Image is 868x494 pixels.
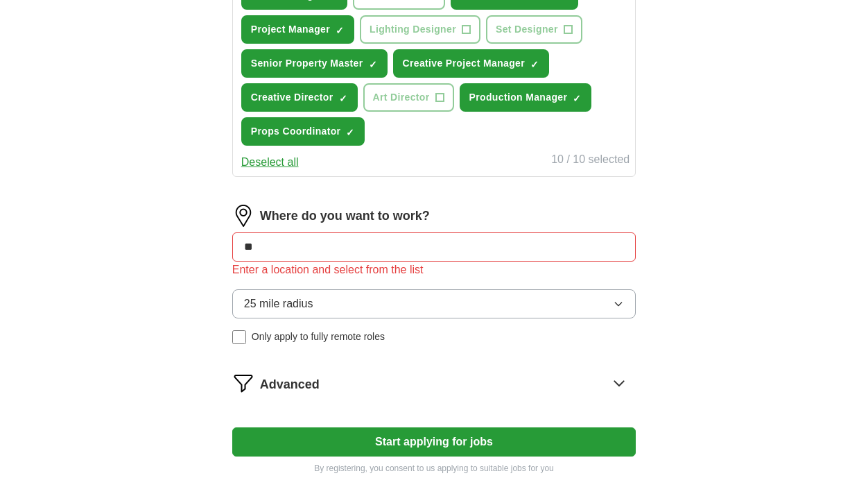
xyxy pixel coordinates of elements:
button: Senior Property Master✓ [241,49,388,78]
button: Creative Project Manager✓ [393,49,549,78]
span: Props Coordinator [251,124,341,139]
button: Start applying for jobs [232,427,636,457]
button: Props Coordinator✓ [241,117,365,146]
p: By registering, you consent to us applying to suitable jobs for you [232,462,636,475]
span: Lighting Designer [370,22,456,37]
button: 25 mile radius [232,289,636,318]
span: Production Manager [469,90,568,105]
span: Only apply to fully remote roles [252,330,385,344]
span: ✓ [336,25,344,36]
img: location.png [232,205,254,227]
button: Production Manager✓ [460,83,592,112]
button: Lighting Designer [360,15,480,44]
span: 25 mile radius [244,296,313,312]
span: Senior Property Master [251,56,363,71]
span: ✓ [346,127,354,138]
span: ✓ [369,59,377,70]
img: filter [232,372,254,394]
span: Creative Project Manager [403,56,525,71]
div: Enter a location and select from the list [232,262,636,278]
span: ✓ [573,93,581,104]
span: Set Designer [496,22,558,37]
div: 10 / 10 selected [551,151,630,171]
span: Art Director [373,90,430,105]
button: Art Director [363,83,454,112]
span: ✓ [530,59,539,70]
button: Set Designer [486,15,582,44]
button: Project Manager✓ [241,15,354,44]
span: Creative Director [251,90,333,105]
button: Deselect all [241,154,299,171]
button: Creative Director✓ [241,83,358,112]
label: Where do you want to work? [260,207,430,225]
span: Project Manager [251,22,330,37]
span: ✓ [339,93,347,104]
span: Advanced [260,375,320,394]
input: Only apply to fully remote roles [232,330,246,344]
